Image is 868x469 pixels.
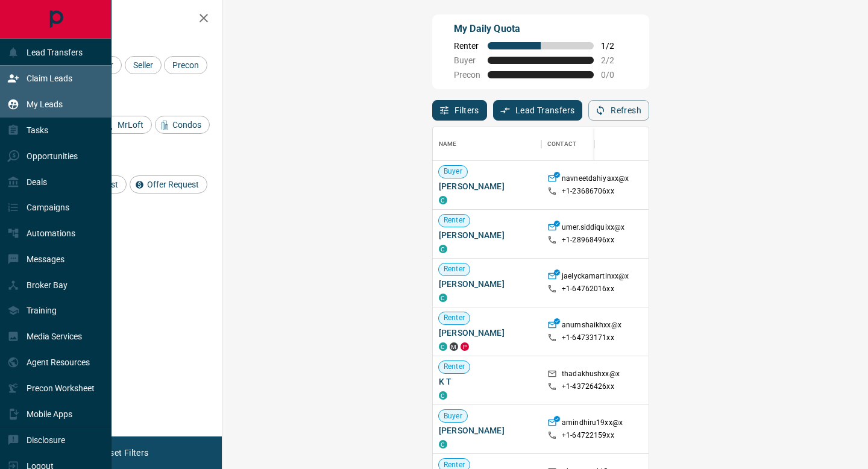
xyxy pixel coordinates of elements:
[601,55,627,65] span: 2 / 2
[439,391,447,400] div: condos.ca
[439,245,447,253] div: condos.ca
[439,264,470,274] span: Renter
[439,376,535,388] span: K T
[562,235,614,245] p: +1- 28968496xx
[562,284,614,294] p: +1- 64762016xx
[562,382,614,392] p: +1- 43726426xx
[454,70,480,80] span: Precon
[125,56,162,74] div: Seller
[439,166,467,177] span: Buyer
[562,369,620,382] p: thadakhushxx@x
[454,41,480,51] span: Renter
[562,174,629,186] p: navneetdahiyaxx@x
[129,60,157,70] span: Seller
[168,60,203,70] span: Precon
[541,127,638,161] div: Contact
[454,22,627,36] p: My Daily Quota
[155,116,210,134] div: Condos
[601,70,627,80] span: 0 / 0
[562,271,629,284] p: jaelyckamartinxx@x
[439,424,535,436] span: [PERSON_NAME]
[439,342,447,351] div: condos.ca
[439,196,447,204] div: condos.ca
[113,120,148,130] span: MrLoft
[601,41,627,51] span: 1 / 2
[164,56,207,74] div: Precon
[439,313,470,323] span: Renter
[439,362,470,372] span: Renter
[493,100,583,121] button: Lead Transfers
[454,55,480,65] span: Buyer
[562,186,614,197] p: +1- 23686706xx
[439,278,535,290] span: [PERSON_NAME]
[433,127,541,161] div: Name
[439,180,535,192] span: [PERSON_NAME]
[439,440,447,449] div: condos.ca
[562,418,623,430] p: amindhiru19xx@x
[130,175,207,194] div: Offer Request
[450,342,458,351] div: mrloft.ca
[562,430,614,441] p: +1- 64722159xx
[168,120,206,130] span: Condos
[562,222,624,235] p: umer.siddiquixx@x
[562,333,614,343] p: +1- 64733171xx
[39,12,210,27] h2: Filters
[547,127,576,161] div: Contact
[439,327,535,339] span: [PERSON_NAME]
[439,127,457,161] div: Name
[92,442,156,463] button: Reset Filters
[439,411,467,421] span: Buyer
[143,180,203,189] span: Offer Request
[461,342,469,351] div: property.ca
[439,215,470,225] span: Renter
[439,229,535,241] span: [PERSON_NAME]
[588,100,649,121] button: Refresh
[562,320,621,333] p: anumshaikhxx@x
[439,294,447,302] div: condos.ca
[432,100,487,121] button: Filters
[100,116,152,134] div: MrLoft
